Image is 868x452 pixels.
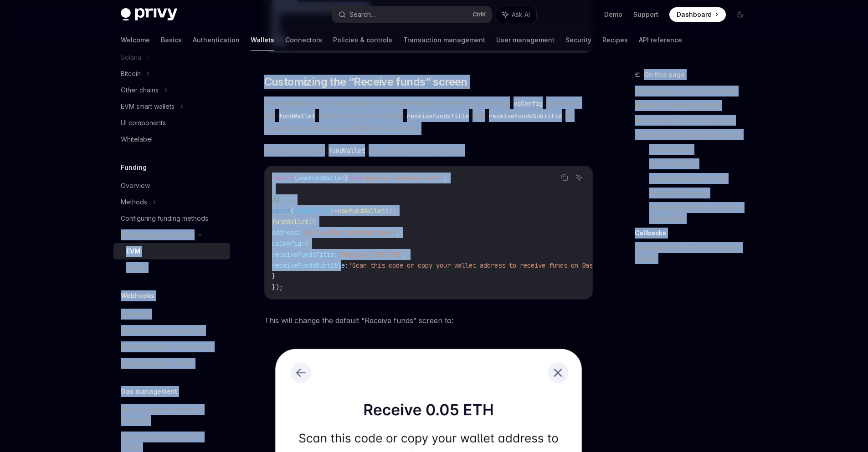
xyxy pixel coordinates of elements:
a: EVM [113,243,230,259]
a: Fund with USDC [649,157,755,171]
a: Callbacks [635,226,755,240]
div: Sponsoring transactions on Ethereum [121,404,225,426]
h5: Gas management [121,386,177,397]
a: Transaction management [403,29,485,51]
a: Sponsoring transactions on Ethereum [113,401,230,429]
code: uiConfig [510,98,546,108]
code: fundWallet [275,111,319,121]
span: On this page [644,69,685,80]
a: Authentication [193,29,240,51]
div: EVM smart wallets [121,101,175,112]
a: Fetch transaction via API [113,355,230,371]
span: , [403,250,407,259]
code: receiveFundsSubtitle [485,111,565,121]
div: Fetch transaction via webhook [121,341,213,352]
a: Solana [113,259,230,276]
div: Configuring funding methods [121,213,208,224]
a: Dashboard [669,7,726,22]
a: Support [633,10,658,19]
button: Ask AI [496,6,536,23]
a: User management [496,29,555,51]
div: Fetch transaction via API [121,358,194,369]
h5: Funding [121,162,147,173]
div: Fetch balance via webhook [121,325,204,336]
div: Overview [121,180,150,191]
span: const [272,207,290,215]
img: dark logo [121,8,177,21]
span: } [272,272,276,280]
span: } [330,207,334,215]
span: ({ [308,218,316,226]
span: }); [272,283,283,291]
a: Policies & controls [333,29,392,51]
a: Configuring funding methods [113,210,230,227]
span: fundWallet [294,207,330,215]
div: Whitelabel [121,134,153,145]
a: Prompting users to fund wallets [635,84,755,98]
span: // ... [272,196,294,204]
a: Overview [113,306,230,322]
a: Recipes [602,29,628,51]
span: import [272,174,294,182]
a: UI components [113,115,230,131]
span: address: [272,229,301,237]
a: Demo [604,10,622,19]
a: Welcome [121,29,150,51]
a: Manually invoking funding [635,98,755,113]
span: (); [385,207,396,215]
div: Bitcoin [121,68,141,79]
a: Security [565,29,591,51]
span: receiveFundsTitle: [272,250,338,259]
div: EVM [126,246,140,257]
button: Search...CtrlK [332,6,492,23]
a: Basics [161,29,182,51]
button: Ask AI [573,172,585,183]
span: = [334,207,338,215]
a: Fund with arbitrary ERC20 [649,171,755,186]
button: Copy the contents from the code block [559,172,570,183]
div: UI components [121,117,166,128]
div: Methods [121,197,147,208]
span: { [294,174,298,182]
a: Automatically invoking funding [635,113,755,127]
a: API reference [639,29,682,51]
span: 'your-wallet-address-here' [301,229,396,237]
div: Overview [121,309,150,320]
span: uiConfig: [272,239,305,248]
span: 'Receive 0.05 ETH' [338,250,403,259]
span: Privy allows you to customize the “Receive funds” screen by providing options in the method. You ... [264,96,593,135]
a: Wallets [251,29,274,51]
div: Solana [126,262,147,273]
span: { [290,207,294,215]
h5: Webhooks [121,290,154,301]
span: fundWallet [272,218,308,226]
code: receiveFundsTitle [403,111,473,121]
a: Setting a funding amount in code [635,127,755,142]
a: Fetch balance via webhook [113,322,230,339]
span: 'Scan this code or copy your wallet address to receive funds on Base.' [349,261,604,269]
span: '@privy-io/react-auth' [363,174,443,182]
span: You can then call like so to customize the UI: [264,144,593,157]
a: Fund with ETH [649,142,755,157]
span: { [305,239,308,248]
a: Overview [113,178,230,194]
span: useFundWallet [338,207,385,215]
a: Connectors [285,29,322,51]
span: Ctrl K [473,11,486,18]
div: Search... [349,9,375,20]
a: Fund with Moonpay [649,186,755,200]
a: Whitelabel [113,131,230,147]
span: , [396,229,400,237]
a: Fund with Coinbase exchange immediately [649,200,755,226]
button: Toggle dark mode [733,7,748,22]
span: from [349,174,363,182]
div: Other chains [121,85,159,96]
a: Fetch transaction via webhook [113,339,230,355]
a: Customizing the “Receive funds” screen [635,240,755,266]
span: Dashboard [677,10,712,19]
code: fundWallet [325,146,369,156]
span: Ask AI [512,10,530,19]
span: useFundWallet [298,174,345,182]
span: This will change the default “Receive funds” screen to: [264,314,593,327]
div: Prompting users to fund [121,229,193,240]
